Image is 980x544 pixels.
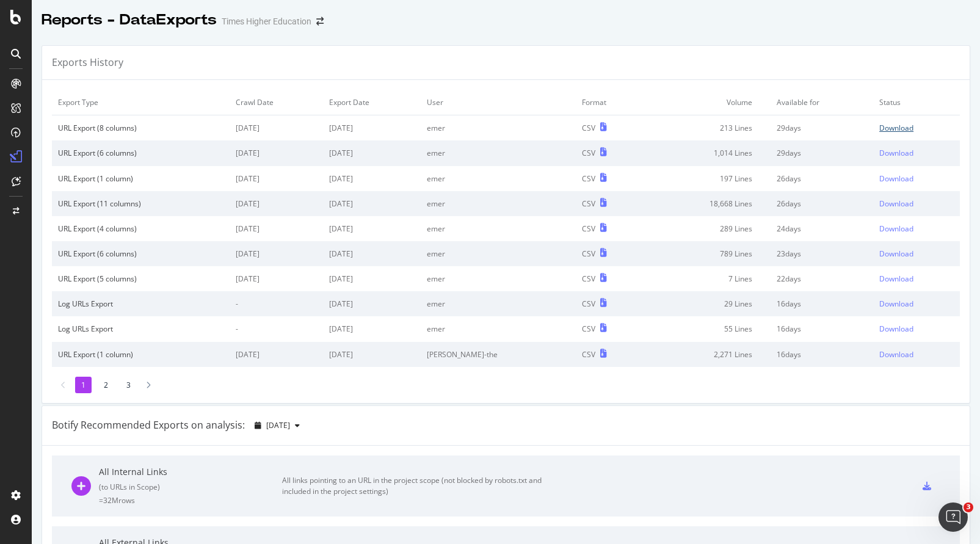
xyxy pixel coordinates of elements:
div: Download [879,274,913,284]
div: CSV [582,324,595,334]
td: 29 days [771,115,873,141]
span: 2025 Sep. 19th [266,420,290,430]
button: [DATE] [250,416,305,435]
div: URL Export (8 columns) [58,123,223,133]
td: [DATE] [230,216,323,241]
td: 289 Lines [645,216,771,241]
td: 213 Lines [645,115,771,141]
div: CSV [582,248,595,259]
td: [DATE] [230,241,323,266]
td: 18,668 Lines [645,191,771,216]
div: URL Export (11 columns) [58,198,223,209]
td: 197 Lines [645,166,771,191]
td: emer [421,191,576,216]
div: Reports - DataExports [42,10,217,31]
td: 24 days [771,216,873,241]
div: Times Higher Education [222,15,311,27]
div: Exports History [52,56,123,70]
td: [DATE] [323,191,421,216]
div: Log URLs Export [58,324,223,334]
div: Botify Recommended Exports on analysis: [52,418,245,432]
div: Download [879,148,913,158]
div: Log URLs Export [58,299,223,309]
td: Status [873,90,960,115]
td: 29 Lines [645,291,771,316]
td: [DATE] [323,316,421,341]
td: [DATE] [323,266,421,291]
td: [DATE] [323,115,421,141]
td: 7 Lines [645,266,771,291]
div: = 32M rows [99,495,282,506]
td: emer [421,241,576,266]
div: URL Export (1 column) [58,349,223,360]
div: All Internal Links [99,466,282,478]
td: 29 days [771,140,873,165]
a: Download [879,223,954,234]
div: CSV [582,148,595,158]
div: Download [879,223,913,234]
td: emer [421,140,576,165]
a: Download [879,173,954,184]
td: [DATE] [230,115,323,141]
td: [DATE] [323,166,421,191]
td: Export Date [323,90,421,115]
div: URL Export (4 columns) [58,223,223,234]
td: 2,271 Lines [645,342,771,367]
div: CSV [582,198,595,209]
div: Download [879,123,913,133]
a: Download [879,349,954,360]
td: emer [421,166,576,191]
a: Download [879,148,954,158]
span: 3 [964,502,973,512]
td: emer [421,115,576,141]
div: URL Export (5 columns) [58,274,223,284]
a: Download [879,123,954,133]
td: [DATE] [230,266,323,291]
a: Download [879,248,954,259]
div: ( to URLs in Scope ) [99,482,282,492]
td: 23 days [771,241,873,266]
div: CSV [582,299,595,309]
td: emer [421,266,576,291]
td: User [421,90,576,115]
td: 16 days [771,316,873,341]
td: [DATE] [323,241,421,266]
td: emer [421,291,576,316]
td: 26 days [771,191,873,216]
td: - [230,316,323,341]
td: Format [576,90,645,115]
div: CSV [582,223,595,234]
a: Download [879,198,954,209]
td: Export Type [52,90,230,115]
div: Download [879,349,913,360]
div: URL Export (6 columns) [58,148,223,158]
td: [DATE] [230,140,323,165]
div: CSV [582,274,595,284]
div: URL Export (6 columns) [58,248,223,259]
div: Download [879,324,913,334]
div: Download [879,299,913,309]
td: [PERSON_NAME]-the [421,342,576,367]
iframe: Intercom live chat [938,502,968,532]
td: Crawl Date [230,90,323,115]
td: 16 days [771,342,873,367]
div: CSV [582,123,595,133]
li: 2 [98,377,114,393]
td: 16 days [771,291,873,316]
div: CSV [582,173,595,184]
div: arrow-right-arrow-left [316,17,324,26]
div: URL Export (1 column) [58,173,223,184]
div: Download [879,248,913,259]
td: [DATE] [323,140,421,165]
td: 26 days [771,166,873,191]
li: 3 [120,377,137,393]
li: 1 [75,377,92,393]
td: 55 Lines [645,316,771,341]
div: Download [879,173,913,184]
td: emer [421,216,576,241]
div: CSV [582,349,595,360]
td: [DATE] [230,191,323,216]
td: - [230,291,323,316]
td: 22 days [771,266,873,291]
div: Download [879,198,913,209]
